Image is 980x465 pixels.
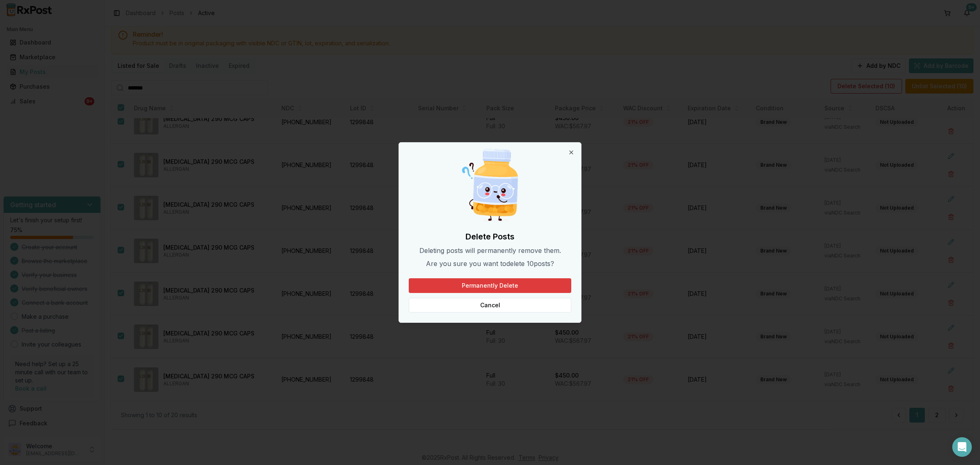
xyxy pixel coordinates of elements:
p: Are you sure you want to delete 10 post s ? [409,259,571,268]
button: Cancel [409,298,571,313]
p: Deleting posts will permanently remove them. [409,246,571,255]
img: Curious Pill Bottle [451,146,529,224]
h2: Delete Posts [409,231,571,242]
button: Permanently Delete [409,278,571,293]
